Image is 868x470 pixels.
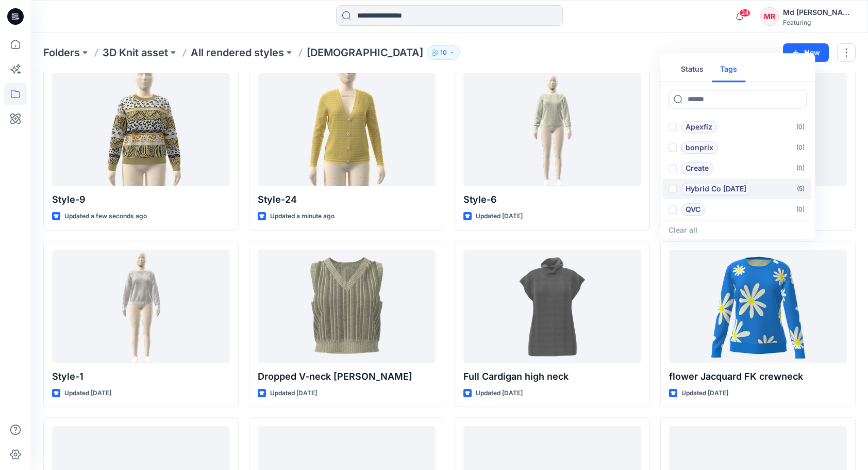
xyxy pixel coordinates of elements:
[307,45,423,60] p: [DEMOGRAPHIC_DATA]
[783,6,855,19] div: Md [PERSON_NAME][DEMOGRAPHIC_DATA]
[783,43,829,62] button: New
[427,45,460,60] button: 10
[64,388,111,399] p: Updated [DATE]
[686,162,709,174] p: Create
[440,47,447,58] p: 10
[796,122,805,133] p: ( 0 )
[796,163,805,174] p: ( 0 )
[103,45,168,60] a: 3D Knit asset
[64,211,147,222] p: Updated a few seconds ago
[258,369,436,384] p: Dropped V-neck [PERSON_NAME]
[686,183,746,195] p: Hybrid Co [DATE]
[52,250,230,363] a: Style-1
[43,45,80,60] a: Folders
[463,73,641,186] a: Style-6
[796,142,805,153] p: ( 0 )
[669,250,847,363] a: flower Jacquard FK crewneck
[796,204,805,215] p: ( 0 )
[686,121,712,133] p: Apexfiz
[686,141,713,154] p: bonprix
[739,9,750,17] span: 24
[681,388,728,399] p: Updated [DATE]
[476,211,523,222] p: Updated [DATE]
[783,19,855,26] div: Featuring
[476,388,523,399] p: Updated [DATE]
[52,192,230,207] p: Style-9
[52,369,230,384] p: Style-1
[669,369,847,384] p: flower Jacquard FK crewneck
[258,73,436,186] a: Style-24
[712,57,745,82] button: Tags
[52,73,230,186] a: Style-9
[760,7,779,26] div: MR
[191,45,284,60] a: All rendered styles
[463,192,641,207] p: Style-6
[270,388,317,399] p: Updated [DATE]
[686,203,700,216] p: QVC
[463,369,641,384] p: Full Cardigan high neck
[258,192,436,207] p: Style-24
[258,250,436,363] a: Dropped V-neck FK Vest
[797,184,805,195] p: ( 5 )
[270,211,335,222] p: Updated a minute ago
[463,250,641,363] a: Full Cardigan high neck
[673,57,712,82] button: Status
